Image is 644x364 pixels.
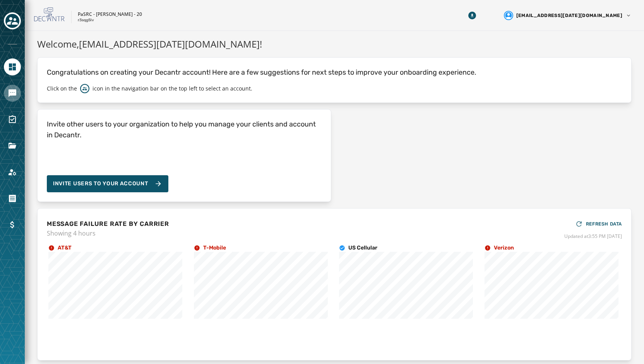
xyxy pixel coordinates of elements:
button: Download Menu [465,9,479,22]
h4: AT&T [58,244,72,252]
span: Updated at 3:55 PM [DATE] [564,233,622,239]
h4: Verizon [494,244,514,252]
p: Click on the [47,85,77,92]
h4: Invite other users to your organization to help you manage your clients and account in Decantr. [47,119,322,140]
button: Invite Users to your account [47,175,168,192]
span: REFRESH DATA [586,221,622,227]
a: Navigate to Surveys [4,111,21,128]
button: REFRESH DATA [575,218,622,230]
span: Invite Users to your account [53,180,148,188]
p: r3sqg5lv [78,17,94,23]
p: icon in the navigation bar on the top left to select an account. [92,85,252,92]
h4: T-Mobile [203,244,226,252]
a: Navigate to Files [4,137,21,154]
p: PaSRC - [PERSON_NAME] - 20 [78,11,142,17]
span: Showing 4 hours [47,229,169,238]
a: Navigate to Orders [4,190,21,207]
h4: US Cellular [348,244,377,252]
h4: MESSAGE FAILURE RATE BY CARRIER [47,219,169,229]
a: Navigate to Home [4,58,21,75]
a: Navigate to Account [4,164,21,181]
h1: Welcome, [EMAIL_ADDRESS][DATE][DOMAIN_NAME] ! [37,37,632,51]
span: [EMAIL_ADDRESS][DATE][DOMAIN_NAME] [516,12,622,19]
a: Navigate to Messaging [4,85,21,102]
p: Congratulations on creating your Decantr account! Here are a few suggestions for next steps to im... [47,67,622,78]
button: Toggle account select drawer [4,12,21,29]
button: User settings [501,8,635,23]
a: Navigate to Billing [4,216,21,233]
